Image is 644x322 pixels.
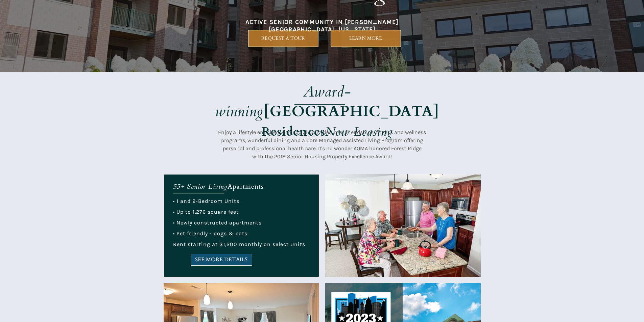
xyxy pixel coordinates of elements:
strong: [GEOGRAPHIC_DATA] [264,101,439,122]
span: • Newly constructed apartments [173,219,262,226]
span: SEE MORE DETAILS [191,257,252,263]
span: ACTIVE SENIOR COMMUNITY IN [PERSON_NAME][GEOGRAPHIC_DATA], [US_STATE] [245,18,399,33]
em: 55+ Senior Living [173,182,228,191]
span: REQUEST A TOUR [248,35,318,41]
span: LEARN MORE [331,35,401,41]
em: Now Leasing [325,124,393,140]
a: SEE MORE DETAILS [191,254,252,266]
span: Rent starting at $1,200 monthly on select Units [173,241,305,247]
strong: Residences [262,124,325,140]
span: Apartments [228,182,264,191]
span: • 1 and 2-Bedroom Units [173,198,239,204]
a: LEARN MORE [331,30,401,47]
span: • Pet friendly - dogs & cats [173,230,247,237]
a: REQUEST A TOUR [248,30,318,47]
span: • Up to 1,276 square feet [173,209,239,215]
em: Award-winning [215,82,351,122]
